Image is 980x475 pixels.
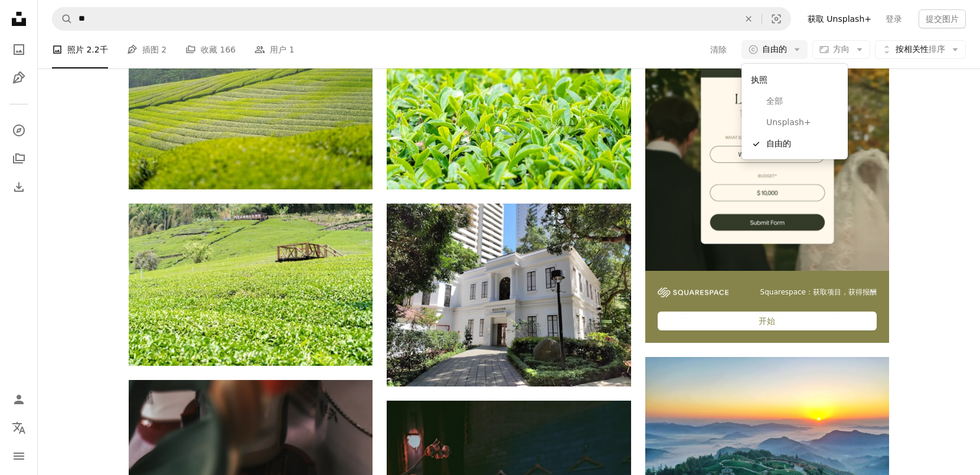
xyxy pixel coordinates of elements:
div: 自由的 [741,64,848,159]
font: 自由的 [762,44,787,54]
button: 自由的 [741,40,808,59]
font: Unsplash+ [766,117,811,127]
font: 自由的 [766,139,791,148]
font: 全部 [766,96,783,106]
font: 执照 [751,75,767,84]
